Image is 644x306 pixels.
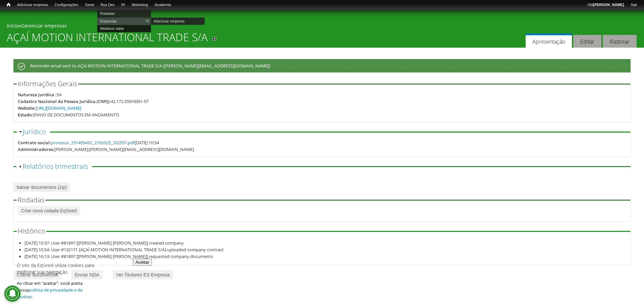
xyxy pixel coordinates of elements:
span: Informações Gerais [18,79,77,88]
a: Configurações [51,2,82,8]
a: Bus Dev [97,2,118,8]
a: Academia [151,2,174,8]
div: Cadastro Nacional da Pessoa Jurídica (CNPJ): [18,98,111,105]
a: Início [7,22,19,29]
a: Criar nova rodada EqSeed [18,206,80,215]
div: Website: [18,105,36,111]
a: Jurídico [23,127,46,136]
a: política de privacidade e de cookies [17,287,83,300]
li: [DATE] 10:37: User #81897 [[PERSON_NAME] [PERSON_NAME]] created company [24,240,627,246]
a: Editar [573,35,601,48]
li: [DATE] 10:54: User #132171 [AÇAÍ MOTION INTERNATIONAL TRADE S/A] uploaded company contract [24,246,627,253]
a: Sair [627,2,641,8]
a: [URL][DOMAIN_NAME] [36,105,81,111]
div: Reminder email sent to AÇAÍ MOTION INTERNATIONAL TRADE S/A ([PERSON_NAME][EMAIL_ADDRESS][DOMAIN_N... [13,59,631,72]
strong: [PERSON_NAME] [593,3,624,7]
div: Natureza Jurídica : [18,91,57,98]
div: » [7,22,637,31]
a: baixar documentos (zip) [13,183,70,192]
div: Estado: [18,111,33,118]
div: Contrato social: [18,139,51,146]
a: Início [3,2,14,8]
h1: AÇAÍ MOTION INTERNATIONAL TRADE S/A [7,31,208,48]
p: Ao clicar em "aceitar", você aceita nossa . [17,280,98,300]
a: RI [118,2,128,8]
div: ENVIO DE DOCUMENTOS EM ANDAMENTO [33,111,119,118]
a: Apresentação [526,34,572,48]
h5: O site da EqSeed utiliza cookies para melhorar sua navegação. [17,262,98,275]
span: Histórico [18,226,45,236]
a: Adicionar empresa [14,2,51,8]
li: [DATE] 16:13: User #81897 [[PERSON_NAME] [PERSON_NAME]] requested company documents [24,253,627,260]
a: Rastrear [603,35,637,48]
span: [DATE] 10:54 [51,140,159,146]
span: Rodadas [18,195,44,204]
a: Gerenciar empresas [21,22,67,29]
a: processo_251455432_2102025_202557.pdf [51,140,135,146]
span: Início [7,2,10,7]
button: Aceitar [133,259,152,266]
a: Marketing [128,2,151,8]
div: 42.172.059/0001-07 [111,98,149,105]
a: Geral [82,2,97,8]
a: Relatórios trimestrais [22,162,88,171]
a: Olá[PERSON_NAME] [584,2,627,8]
div: Administradores: [18,146,54,153]
div: SA [57,91,62,98]
div: [PERSON_NAME];[PERSON_NAME][EMAIL_ADDRESS][DOMAIN_NAME] [54,146,194,153]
